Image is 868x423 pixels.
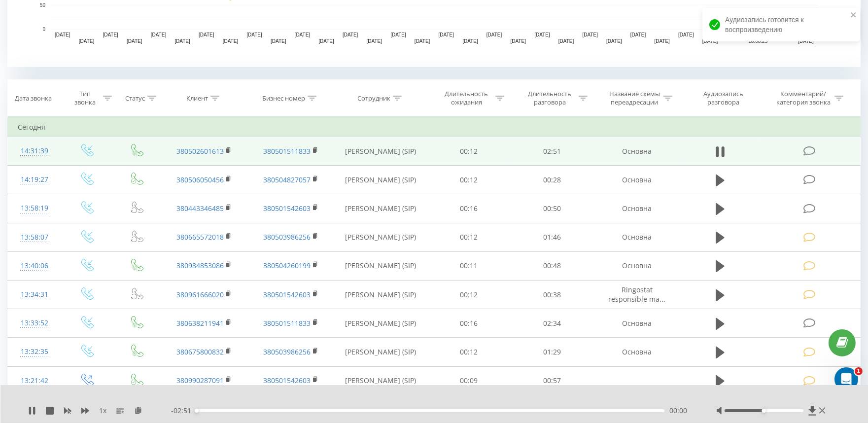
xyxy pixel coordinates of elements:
[606,39,622,44] text: [DATE]
[427,309,511,338] td: 00:16
[18,199,51,218] div: 13:58:19
[462,39,478,44] text: [DATE]
[18,371,51,390] div: 13:21:42
[357,94,390,103] div: Сотрудник
[523,90,576,106] div: Длительность разговора
[8,117,861,137] td: Сегодня
[69,90,100,106] div: Тип звонка
[176,347,224,356] a: 380675800832
[427,223,511,251] td: 00:12
[593,194,680,223] td: Основна
[511,137,594,166] td: 02:51
[263,146,311,156] a: 380501511833
[583,33,598,38] text: [DATE]
[263,232,311,242] a: 380503986256
[834,367,858,391] iframe: Intercom live chat
[18,228,51,247] div: 13:58:07
[558,39,574,44] text: [DATE]
[692,90,756,106] div: Аудиозапись разговора
[40,2,46,8] text: 50
[125,94,145,103] div: Статус
[511,194,594,223] td: 00:50
[176,318,224,328] a: 380638211941
[18,170,51,189] div: 14:19:27
[176,204,224,213] a: 380443346485
[427,366,511,395] td: 00:09
[15,94,52,103] div: Дата звонка
[593,223,680,251] td: Основна
[593,137,680,166] td: Основна
[151,33,167,38] text: [DATE]
[511,251,594,280] td: 00:48
[18,141,51,161] div: 14:31:39
[427,137,511,166] td: 00:12
[334,338,427,366] td: [PERSON_NAME] (SIP)
[608,90,661,106] div: Название схемы переадресации
[593,309,680,338] td: Основна
[18,314,51,333] div: 13:33:52
[654,39,670,44] text: [DATE]
[334,137,427,166] td: [PERSON_NAME] (SIP)
[174,39,190,44] text: [DATE]
[223,39,239,44] text: [DATE]
[171,406,196,416] span: - 02:51
[439,33,454,38] text: [DATE]
[334,251,427,280] td: [PERSON_NAME] (SIP)
[774,90,832,106] div: Комментарий/категория звонка
[427,166,511,194] td: 00:12
[427,338,511,366] td: 00:12
[427,251,511,280] td: 00:11
[246,33,262,38] text: [DATE]
[511,366,594,395] td: 00:57
[762,409,766,413] div: Accessibility label
[511,223,594,251] td: 01:46
[486,33,502,38] text: [DATE]
[427,194,511,223] td: 00:16
[79,39,95,44] text: [DATE]
[263,175,311,184] a: 380504827057
[427,281,511,309] td: 00:12
[262,94,305,103] div: Бизнес номер
[176,175,224,184] a: 380506050456
[99,406,106,416] span: 1 x
[593,338,680,366] td: Основна
[440,90,493,106] div: Длительность ожидания
[18,285,51,304] div: 13:34:31
[176,376,224,385] a: 380990287091
[334,194,427,223] td: [PERSON_NAME] (SIP)
[18,256,51,276] div: 13:40:06
[593,251,680,280] td: Основна
[176,232,224,242] a: 380665572018
[295,33,311,38] text: [DATE]
[176,290,224,299] a: 380961666020
[850,11,857,20] button: close
[263,318,311,328] a: 380501511833
[334,166,427,194] td: [PERSON_NAME] (SIP)
[199,33,214,38] text: [DATE]
[55,33,70,38] text: [DATE]
[263,261,311,270] a: 380504260199
[263,204,311,213] a: 380501542603
[186,94,208,103] div: Клиент
[263,347,311,356] a: 380503986256
[630,33,646,38] text: [DATE]
[669,406,687,416] span: 00:00
[855,367,863,375] span: 1
[334,281,427,309] td: [PERSON_NAME] (SIP)
[334,309,427,338] td: [PERSON_NAME] (SIP)
[127,39,142,44] text: [DATE]
[18,342,51,361] div: 13:32:35
[415,39,430,44] text: [DATE]
[511,281,594,309] td: 00:38
[593,166,680,194] td: Основна
[263,376,311,385] a: 380501542603
[42,27,45,32] text: 0
[195,409,199,413] div: Accessibility label
[511,338,594,366] td: 01:29
[343,33,358,38] text: [DATE]
[511,166,594,194] td: 00:28
[263,290,311,299] a: 380501542603
[511,39,526,44] text: [DATE]
[608,285,665,303] span: Ringostat responsible ma...
[318,39,334,44] text: [DATE]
